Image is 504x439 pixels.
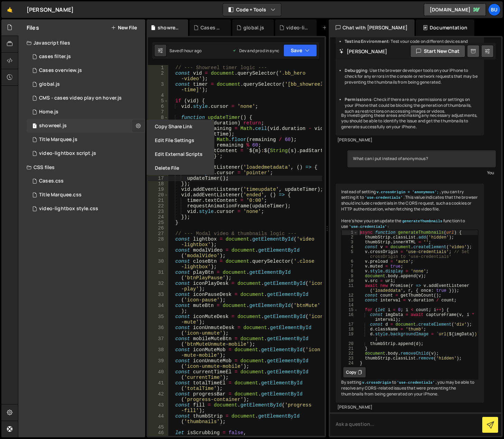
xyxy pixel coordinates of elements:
[169,48,202,54] div: Saved
[322,24,351,31] div: New File
[345,97,478,114] li: : Check if there are any permissions or settings on your iPhone that could be blocking the genera...
[32,124,37,129] span: 1
[27,6,74,14] div: [PERSON_NAME]
[39,150,96,157] div: video-lightbox script.js
[158,24,180,31] div: showreel.js
[362,380,392,385] code: v.crossOrigin
[148,214,168,220] div: 24
[342,274,358,279] div: 9
[148,220,168,225] div: 25
[148,187,168,192] div: 19
[342,361,358,366] div: 24
[148,176,168,181] div: 17
[337,404,482,410] div: [PERSON_NAME]
[243,24,264,31] div: global.js
[342,264,358,269] div: 7
[18,36,145,50] div: Javascript files
[1,1,18,18] a: 🤙
[148,270,168,281] div: 31
[27,64,145,77] div: 16080/46119.js
[342,327,358,332] div: 18
[342,230,358,235] div: 1
[148,247,168,259] div: 29
[148,225,168,231] div: 26
[27,105,145,119] div: 16080/43136.js
[148,209,168,214] div: 23
[27,174,145,188] div: 16080/45757.css
[342,250,358,259] div: 5
[396,380,436,385] code: 'use-credentials'
[148,71,168,82] div: 2
[345,39,478,56] li: : Test your code on different devices and browsers to see if the issue is specific to your iPhone...
[342,235,358,240] div: 2
[39,206,98,212] div: video-lightbox style.css
[147,133,214,147] button: Edit File Settings
[424,3,486,16] a: [DOMAIN_NAME]
[148,181,168,187] div: 18
[342,293,358,298] div: 12
[342,308,358,312] div: 15
[342,303,358,308] div: 14
[148,424,168,430] div: 45
[27,133,145,147] div: 16080/43931.js
[342,269,358,274] div: 8
[182,48,202,54] div: 1 hour ago
[342,279,358,283] div: 10
[223,3,281,16] button: Code + Tools
[148,198,168,203] div: 21
[148,104,168,109] div: 6
[148,336,168,347] div: 37
[345,38,389,44] strong: Testing Environment
[347,150,496,167] div: What can i put instead of anonymous?
[342,332,358,342] div: 19
[148,391,168,402] div: 42
[111,25,137,30] button: New File
[148,259,168,270] div: 30
[27,188,145,202] div: 16080/43930.css
[232,48,279,54] div: Dev and prod in sync
[39,95,122,101] div: CMS - cases video play on hover.js
[342,283,358,293] div: 11
[148,380,168,391] div: 41
[283,44,317,57] button: Save
[148,369,168,380] div: 40
[147,147,214,161] button: Edit External Scripts
[39,137,77,143] div: Title Marquee.js
[148,192,168,198] div: 20
[342,298,358,303] div: 13
[339,48,387,55] h2: [PERSON_NAME]
[345,68,478,85] li: : Use the browser developer tools on your iPhone to check for any errors in the console or networ...
[345,67,367,73] strong: Debugging
[148,93,168,98] div: 4
[286,24,308,31] div: video-lightbox script.js
[27,202,145,216] div: video-lightbox style.css
[342,356,358,361] div: 23
[147,120,214,133] button: Copy share link
[27,147,145,160] div: video-lightbox script.js
[27,91,145,105] div: 16080/43141.js
[148,109,168,115] div: 7
[416,19,474,36] div: Documentation
[342,351,358,356] div: 22
[148,98,168,104] div: 5
[148,358,168,369] div: 39
[342,245,358,250] div: 4
[27,24,39,31] h2: Files
[200,24,223,31] div: Cases overview.js
[342,240,358,245] div: 3
[376,190,440,195] code: v.crossOrigin = 'anonymous';
[148,325,168,336] div: 36
[148,413,168,424] div: 44
[343,367,366,378] button: Copy
[147,161,214,175] button: Delete File
[148,292,168,303] div: 33
[148,231,168,236] div: 27
[148,236,168,247] div: 28
[342,322,358,327] div: 17
[488,3,501,16] a: Bu
[39,192,82,198] div: Title Marquee.css
[27,50,145,64] div: 16080/44245.js
[27,119,145,133] div: showreel.js
[402,219,443,224] code: generateThumbnails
